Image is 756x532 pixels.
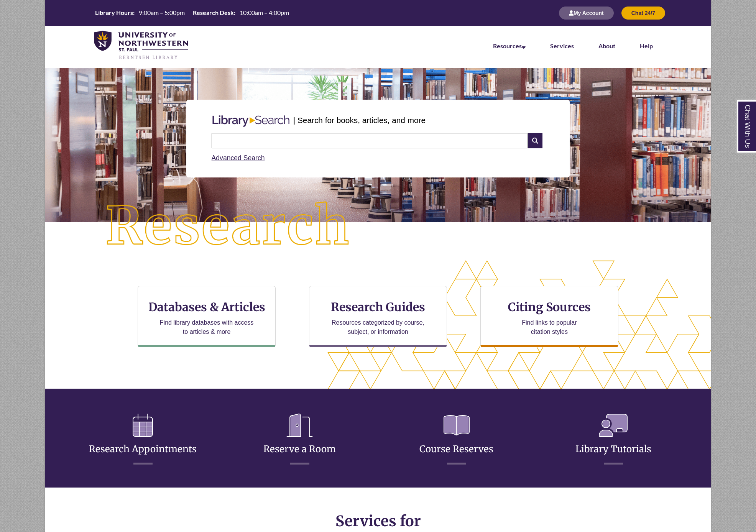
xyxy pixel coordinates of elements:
[621,10,665,16] a: Chat 24/7
[157,318,257,337] p: Find library databases with access to articles & more
[559,7,614,20] button: My Account
[309,286,447,347] a: Research Guides Resources categorized by course, subject, or information
[240,9,289,16] span: 10:00am – 4:00pm
[480,286,618,347] a: Citing Sources Find links to popular citation styles
[316,300,440,314] h3: Research Guides
[328,318,428,337] p: Resources categorized by course, subject, or information
[528,133,542,148] i: Search
[92,8,292,18] a: Hours Today
[92,8,292,17] table: Hours Today
[144,300,269,314] h3: Databases & Articles
[640,42,653,49] a: Help
[78,174,378,279] img: Research
[493,42,526,49] a: Resources
[293,114,426,126] p: | Search for books, articles, and more
[138,286,276,347] a: Databases & Articles Find library databases with access to articles & more
[94,31,188,61] img: UNWSP Library Logo
[212,154,265,162] a: Advanced Search
[575,425,651,455] a: Library Tutorials
[550,42,574,49] a: Services
[512,318,587,337] p: Find links to popular citation styles
[139,9,185,16] span: 9:00am – 5:00pm
[209,112,293,130] img: Libary Search
[419,425,493,455] a: Course Reserves
[559,10,614,16] a: My Account
[335,512,421,530] span: Services for
[263,425,336,455] a: Reserve a Room
[598,42,615,49] a: About
[89,425,197,455] a: Research Appointments
[190,8,237,17] th: Research Desk:
[621,7,665,20] button: Chat 24/7
[503,300,596,314] h3: Citing Sources
[92,8,136,17] th: Library Hours:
